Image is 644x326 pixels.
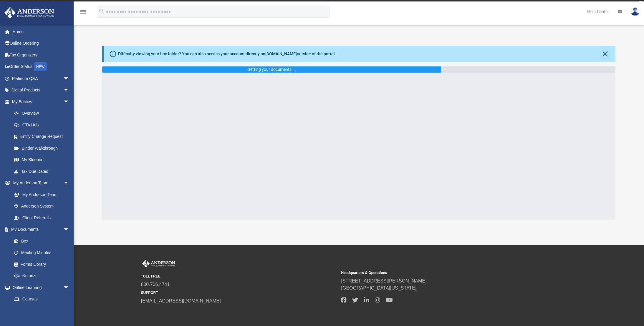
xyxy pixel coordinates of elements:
[63,73,75,85] span: arrow_drop_down
[378,1,397,9] a: survey
[118,51,336,57] div: Difficulty viewing your box folder? You can also access your account directly on outside of the p...
[8,305,72,317] a: Video Training
[8,212,75,224] a: Client Referrals
[4,224,75,235] a: My Documentsarrow_drop_down
[4,61,78,73] a: Order StatusNEW
[4,84,78,96] a: Digital Productsarrow_drop_down
[63,96,75,108] span: arrow_drop_down
[4,177,75,189] a: My Anderson Teamarrow_drop_down
[4,73,78,84] a: Platinum Q&Aarrow_drop_down
[4,49,78,61] a: Tax Organizers
[63,177,75,189] span: arrow_drop_down
[63,224,75,236] span: arrow_drop_down
[8,108,78,119] a: Overview
[247,1,376,9] div: Get a chance to win 6 months of Platinum for free just by filling out this
[4,38,78,49] a: Online Ordering
[8,189,72,200] a: My Anderson Team
[141,298,221,303] a: [EMAIL_ADDRESS][DOMAIN_NAME]
[8,235,72,247] a: Box
[8,154,75,166] a: My Blueprint
[80,11,87,15] a: menu
[601,50,609,58] button: Close
[631,7,640,16] img: User Pic
[8,247,75,259] a: Meeting Minutes
[265,51,297,56] a: [DOMAIN_NAME]
[141,282,170,287] a: 800.706.4741
[639,1,643,4] div: close
[341,278,427,283] a: [STREET_ADDRESS][PERSON_NAME]
[80,8,87,15] i: menu
[8,200,75,212] a: Anderson System
[8,142,78,154] a: Binder Walkthrough
[98,8,105,14] i: search
[341,270,537,275] small: Headquarters & Operations
[8,293,75,305] a: Courses
[341,285,417,290] a: [GEOGRAPHIC_DATA][US_STATE]
[3,7,56,19] img: Anderson Advisors Platinum Portal
[4,282,75,293] a: Online Learningarrow_drop_down
[63,84,75,96] span: arrow_drop_down
[8,270,75,282] a: Notarize
[141,274,337,279] small: TOLL FREE
[8,165,78,177] a: Tax Due Dates
[8,131,78,143] a: Entity Change Request
[63,282,75,294] span: arrow_drop_down
[247,66,296,73] div: Getting your documents ...
[8,119,78,131] a: CTA Hub
[4,26,78,38] a: Home
[141,290,337,295] small: SUPPORT
[141,260,176,268] img: Anderson Advisors Platinum Portal
[4,96,78,108] a: My Entitiesarrow_drop_down
[8,258,72,270] a: Forms Library
[34,62,47,71] div: NEW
